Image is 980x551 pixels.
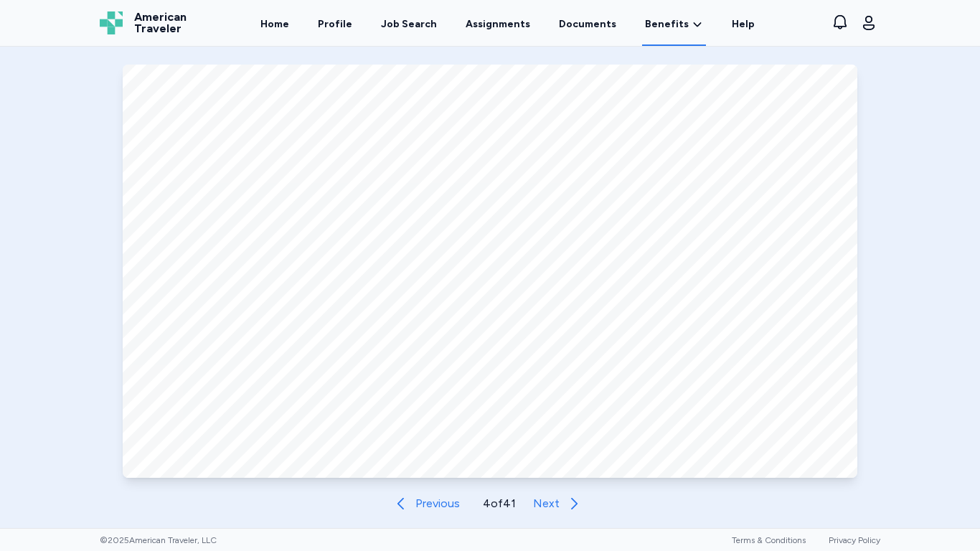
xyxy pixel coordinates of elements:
img: Logo [100,11,123,34]
button: Previous [387,489,471,518]
span: Next [533,495,560,512]
span: Benefits [645,17,689,32]
a: Terms & Conditions [732,535,806,545]
a: Privacy Policy [829,535,880,545]
p: 4 of 41 [483,495,516,512]
a: Benefits [645,17,703,32]
span: © 2025 American Traveler, LLC [100,534,217,546]
span: Previous [415,495,460,512]
span: American Traveler [134,11,187,34]
button: Next [527,489,594,518]
div: Job Search [381,17,437,32]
